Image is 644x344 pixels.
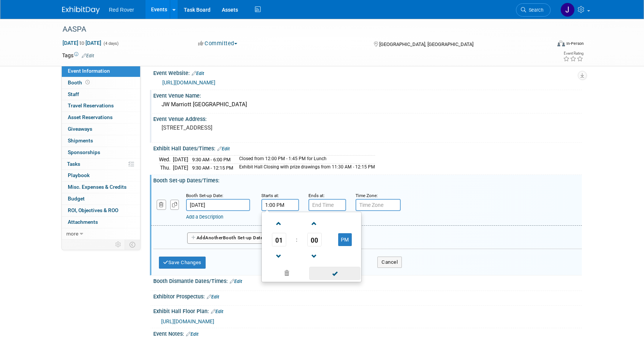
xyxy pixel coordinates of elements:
a: Booth [62,77,140,89]
div: Event Format [506,39,584,50]
a: Giveaways [62,124,140,135]
td: Wed. [159,156,173,164]
input: Start Time [261,199,299,211]
small: Ends at: [308,193,325,198]
span: Pick Minute [307,233,322,246]
span: Booth [68,80,91,86]
span: Booth not reserved yet [84,80,91,85]
a: Budget [62,193,140,205]
a: Add a Description [186,214,223,220]
a: Tasks [62,159,140,170]
a: Sponsorships [62,147,140,158]
div: JW Marriott [GEOGRAPHIC_DATA] [159,99,576,110]
span: 9:30 AM - 12:15 PM [192,165,233,171]
td: Toggle Event Tabs [125,240,140,249]
span: Sponsorships [68,149,100,155]
a: Edit [230,279,242,284]
input: End Time [308,199,346,211]
img: ExhibitDay [62,6,100,14]
a: Decrement Minute [307,246,322,266]
div: AASPA [60,23,539,36]
a: Clear selection [263,268,310,279]
small: Starts at: [261,193,279,198]
span: Giveaways [68,126,92,132]
td: : [295,233,299,246]
a: Edit [217,146,230,151]
a: Increment Hour [272,214,286,233]
a: [URL][DOMAIN_NAME] [162,80,215,86]
td: Closed from 12:00 PM - 1:45 PM for Lunch [235,156,375,164]
img: Format-Inperson.png [557,40,565,46]
a: Done [309,269,361,279]
span: 9:30 AM - 6:00 PM [192,157,230,162]
span: Budget [68,196,85,202]
a: Edit [186,332,198,337]
a: Increment Minute [307,214,322,233]
a: Event Information [62,66,140,77]
a: Edit [207,294,219,300]
span: to [78,40,85,46]
div: Event Rating [563,52,583,55]
a: Edit [82,53,94,58]
td: [DATE] [173,156,188,164]
span: Shipments [68,138,93,144]
div: Booth Set-up Dates/Times: [153,175,582,184]
a: Attachments [62,217,140,228]
a: ROI, Objectives & ROO [62,205,140,216]
span: [GEOGRAPHIC_DATA], [GEOGRAPHIC_DATA] [379,41,473,47]
span: Attachments [68,219,98,225]
a: Asset Reservations [62,112,140,123]
button: Save Changes [159,257,206,269]
span: Staff [68,91,79,97]
a: Travel Reservations [62,100,140,112]
span: more [66,231,78,237]
div: Event Notes: [153,328,582,338]
span: Red Rover [109,7,134,13]
span: Tasks [67,161,80,167]
span: Event Information [68,68,110,74]
a: more [62,228,140,240]
span: Asset Reservations [68,114,113,120]
pre: [STREET_ADDRESS] [162,124,324,131]
a: Misc. Expenses & Credits [62,182,140,193]
small: Time Zone: [356,193,378,198]
span: Misc. Expenses & Credits [68,184,127,190]
a: Playbook [62,170,140,181]
div: Event Venue Address: [153,113,582,123]
span: (4 days) [103,41,119,46]
div: Booth Dismantle Dates/Times: [153,275,582,285]
a: Staff [62,89,140,100]
div: Exhibitor Prospectus: [153,291,582,301]
div: Event Website: [153,67,582,77]
button: PM [338,233,352,246]
div: In-Person [566,41,584,46]
span: Playbook [68,172,90,178]
button: AddAnotherBooth Set-up Date [187,232,267,244]
button: Cancel [377,257,402,268]
td: Thu. [159,164,173,172]
td: [DATE] [173,164,188,172]
img: Jess Cobello [560,3,575,17]
div: Exhibit Hall Floor Plan: [153,306,582,315]
div: Exhibit Hall Dates/Times: [153,143,582,153]
small: Booth Set-up Date: [186,193,223,198]
a: [URL][DOMAIN_NAME] [161,318,214,324]
span: [DATE] [DATE] [62,40,102,46]
a: Search [516,3,551,17]
span: Travel Reservations [68,102,114,109]
a: Shipments [62,135,140,147]
td: Exhibit Hall Closing with prize drawings from 11:30 AM - 12:15 PM [235,164,375,172]
span: ROI, Objectives & ROO [68,207,118,213]
span: Search [526,7,543,13]
a: Decrement Hour [272,246,286,266]
a: Edit [211,309,223,314]
span: Another [205,235,223,240]
button: Committed [195,40,240,47]
span: Pick Hour [272,233,286,246]
input: Date [186,199,250,211]
td: Personalize Event Tab Strip [112,240,125,249]
input: Time Zone [356,199,401,211]
div: Event Venue Name: [153,90,582,99]
a: Edit [192,71,204,76]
